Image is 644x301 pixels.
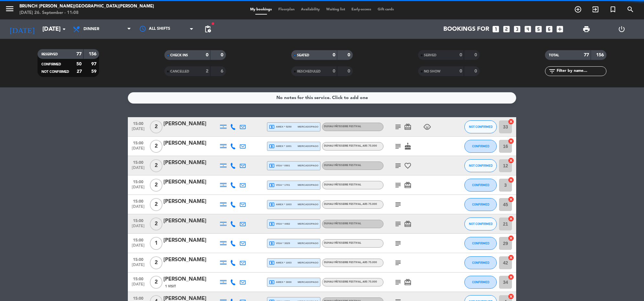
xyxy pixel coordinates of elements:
i: cancel [508,216,514,222]
span: 2 [150,217,162,230]
span: Duhau Pâtisserie Festival [324,242,361,244]
span: Duhau Pâtisserie Festival [324,164,361,167]
div: [PERSON_NAME] [163,120,218,128]
span: amex * 5250 [269,124,292,130]
span: 15:00 [130,158,146,166]
span: CONFIRMED [472,241,489,245]
span: mercadopago [298,183,318,187]
i: [DATE] [5,22,39,36]
i: looks_3 [513,25,521,33]
i: cancel [508,196,514,203]
i: subject [394,201,402,208]
i: filter_list [548,67,556,75]
span: 1 Visit [165,284,176,289]
i: local_atm [269,260,275,266]
span: visa * 4482 [269,221,290,227]
strong: 156 [596,53,605,57]
i: local_atm [269,163,275,169]
span: 15:00 [130,275,146,282]
span: visa * 1701 [269,182,290,188]
span: [DATE] [130,243,146,251]
button: NOT CONFIRMED [464,159,497,172]
span: [DATE] [130,127,146,134]
span: 15:00 [130,236,146,243]
span: Bookings for [443,26,489,33]
div: LOG OUT [604,19,639,39]
button: CONFIRMED [464,140,497,153]
span: RESERVED [41,53,58,56]
span: NOT CONFIRMED [41,70,69,73]
span: My bookings [247,8,275,11]
strong: 0 [221,53,225,57]
i: subject [394,220,402,228]
i: local_atm [269,279,275,285]
div: [PERSON_NAME] [163,139,218,148]
span: CONFIRMED [472,280,489,284]
i: subject [394,181,402,189]
div: [PERSON_NAME] [163,217,218,225]
span: TOTAL [549,54,559,57]
i: favorite_border [404,162,412,170]
i: power_settings_new [618,25,626,33]
i: card_giftcard [404,123,412,131]
i: search [627,6,634,13]
span: mercadopago [298,261,318,265]
i: looks_6 [545,25,553,33]
span: 15:00 [130,178,146,185]
span: mercadopago [298,280,318,284]
i: subject [394,240,402,247]
span: 2 [150,198,162,211]
span: SEATED [297,54,309,57]
input: Filter by name... [556,68,606,75]
i: child_care [423,123,431,131]
span: Duhau Pâtisserie Festival [324,281,377,283]
span: SERVED [424,54,437,57]
span: print [583,25,590,33]
span: 15:00 [130,217,146,224]
i: cancel [508,254,514,261]
strong: 0 [460,53,462,57]
i: cake [404,142,412,150]
strong: 0 [460,69,462,73]
span: visa * 3029 [269,240,290,246]
span: amex * 1001 [269,143,292,149]
span: mercadopago [298,163,318,168]
span: Duhau Pâtisserie Festival [324,184,361,186]
i: cancel [508,235,514,241]
span: Duhau Pâtisserie Festival [324,145,377,147]
div: [PERSON_NAME] [163,236,218,245]
div: [DATE] 26. September - 11:08 [19,10,154,16]
div: [PERSON_NAME] [163,159,218,167]
i: subject [394,162,402,170]
span: pending_actions [204,25,212,33]
span: amex * 1003 [269,202,292,207]
i: cancel [508,293,514,300]
button: CONFIRMED [464,256,497,269]
strong: 27 [77,69,82,74]
strong: 0 [348,53,351,57]
span: 15:00 [130,197,146,205]
span: mercadopago [298,144,318,148]
i: cancel [508,274,514,280]
i: local_atm [269,221,275,227]
button: CONFIRMED [464,237,497,250]
i: turned_in_not [609,6,617,13]
strong: 77 [584,53,589,57]
i: looks_5 [534,25,543,33]
span: fiber_manual_record [211,22,215,26]
span: Availability [298,8,323,11]
span: CONFIRMED [41,63,61,66]
button: CONFIRMED [464,179,497,192]
span: Duhau Pâtisserie Festival [324,261,377,264]
span: [DATE] [130,166,146,173]
i: add_circle_outline [574,6,582,13]
span: mercadopago [298,241,318,245]
strong: 0 [348,69,351,73]
strong: 0 [206,53,208,57]
button: menu [5,4,15,16]
span: 2 [150,256,162,269]
span: , ARS 75.000 [361,145,377,147]
i: subject [394,142,402,150]
span: amex * 1003 [269,260,292,266]
div: [PERSON_NAME] [163,275,218,284]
